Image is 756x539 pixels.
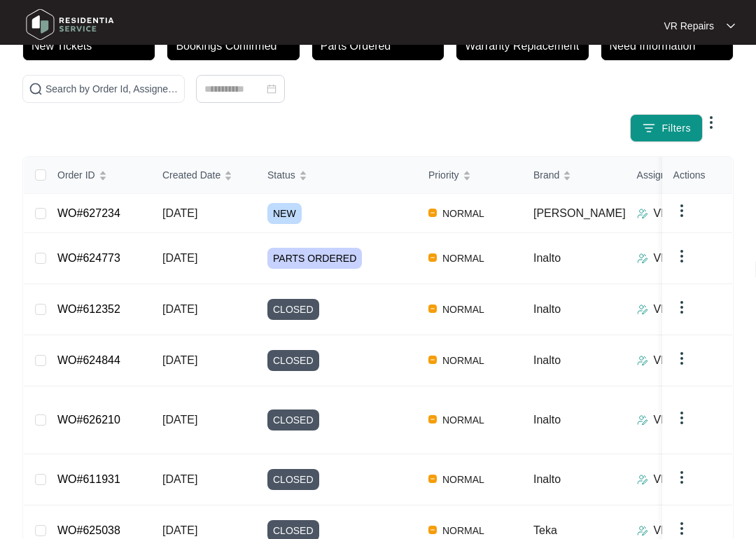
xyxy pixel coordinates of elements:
[417,157,522,194] th: Priority
[428,526,437,534] img: Vercel Logo
[428,356,437,364] img: Vercel Logo
[437,301,490,318] span: NORMAL
[57,524,120,536] a: WO#625038
[637,208,648,219] img: Assigner Icon
[29,82,43,96] img: search-icon
[637,474,648,485] img: Assigner Icon
[654,471,711,488] p: VR Repairs
[637,525,648,536] img: Assigner Icon
[437,522,490,539] span: NORMAL
[533,167,559,183] span: Brand
[267,203,302,224] span: NEW
[46,157,151,194] th: Order ID
[533,524,557,536] span: Teka
[267,299,319,320] span: CLOSED
[162,354,197,366] span: [DATE]
[637,167,678,183] span: Assignee
[673,520,690,537] img: dropdown arrow
[162,414,197,426] span: [DATE]
[673,202,690,219] img: dropdown arrow
[437,250,490,267] span: NORMAL
[654,205,711,222] p: VR Repairs
[45,81,178,97] input: Search by Order Id, Assignee Name, Customer Name, Brand and Model
[533,207,626,219] span: [PERSON_NAME]
[151,157,256,194] th: Created Date
[57,167,95,183] span: Order ID
[654,522,711,539] p: VR Repairs
[437,412,490,428] span: NORMAL
[162,473,197,485] span: [DATE]
[57,207,120,219] a: WO#627234
[661,121,691,136] span: Filters
[428,415,437,423] img: Vercel Logo
[437,352,490,369] span: NORMAL
[267,248,362,269] span: PARTS ORDERED
[654,250,711,267] p: VR Repairs
[673,350,690,367] img: dropdown arrow
[162,252,197,264] span: [DATE]
[57,303,120,315] a: WO#612352
[533,473,561,485] span: Inalto
[162,167,220,183] span: Created Date
[267,469,319,490] span: CLOSED
[637,355,648,366] img: Assigner Icon
[533,414,561,426] span: Inalto
[654,301,711,318] p: VR Repairs
[637,414,648,426] img: Assigner Icon
[642,121,656,135] img: filter icon
[162,207,197,219] span: [DATE]
[428,209,437,217] img: Vercel Logo
[673,248,690,265] img: dropdown arrow
[727,22,735,29] img: dropdown arrow
[57,252,120,264] a: WO#624773
[428,304,437,313] img: Vercel Logo
[673,299,690,316] img: dropdown arrow
[428,167,459,183] span: Priority
[664,19,714,33] p: VR Repairs
[637,253,648,264] img: Assigner Icon
[630,114,703,142] button: filter iconFilters
[57,414,120,426] a: WO#626210
[673,409,690,426] img: dropdown arrow
[57,354,120,366] a: WO#624844
[637,304,648,315] img: Assigner Icon
[428,475,437,483] img: Vercel Logo
[533,252,561,264] span: Inalto
[437,205,490,222] span: NORMAL
[533,303,561,315] span: Inalto
[21,3,119,45] img: residentia service logo
[428,253,437,262] img: Vercel Logo
[162,524,197,536] span: [DATE]
[57,473,120,485] a: WO#611931
[703,114,720,131] img: dropdown arrow
[673,469,690,486] img: dropdown arrow
[522,157,626,194] th: Brand
[267,409,319,430] span: CLOSED
[267,350,319,371] span: CLOSED
[256,157,417,194] th: Status
[533,354,561,366] span: Inalto
[654,352,711,369] p: VR Repairs
[162,303,197,315] span: [DATE]
[662,157,732,194] th: Actions
[267,167,295,183] span: Status
[437,471,490,488] span: NORMAL
[654,412,711,428] p: VR Repairs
